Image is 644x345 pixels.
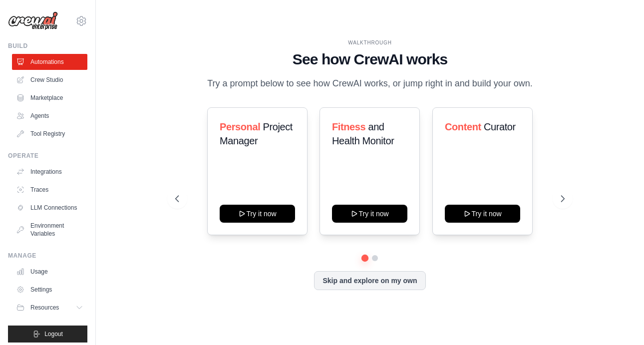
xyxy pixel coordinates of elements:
span: Resources [30,304,59,312]
a: Integrations [12,164,87,180]
a: LLM Connections [12,200,87,216]
a: Automations [12,54,87,70]
a: Marketplace [12,90,87,106]
a: Environment Variables [12,218,87,242]
a: Traces [12,182,87,198]
span: Fitness [332,121,365,132]
a: Agents [12,108,87,124]
span: and Health Monitor [332,121,394,146]
span: Project Manager [220,121,293,146]
div: Manage [8,252,87,260]
a: Tool Registry [12,126,87,142]
button: Try it now [332,205,407,223]
button: Try it now [220,205,295,223]
span: Content [445,121,481,132]
p: Try a prompt below to see how CrewAI works, or jump right in and build your own. [202,76,538,91]
h1: See how CrewAI works [175,50,564,68]
a: Settings [12,282,87,298]
span: Personal [220,121,260,132]
a: Usage [12,264,87,280]
button: Try it now [445,205,520,223]
div: Build [8,42,87,50]
div: Operate [8,152,87,160]
button: Skip and explore on my own [314,271,425,290]
a: Crew Studio [12,72,87,88]
div: WALKTHROUGH [175,39,564,46]
button: Logout [8,326,87,343]
span: Curator [483,121,515,132]
span: Logout [44,330,63,338]
button: Resources [12,300,87,316]
img: Logo [8,11,58,30]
